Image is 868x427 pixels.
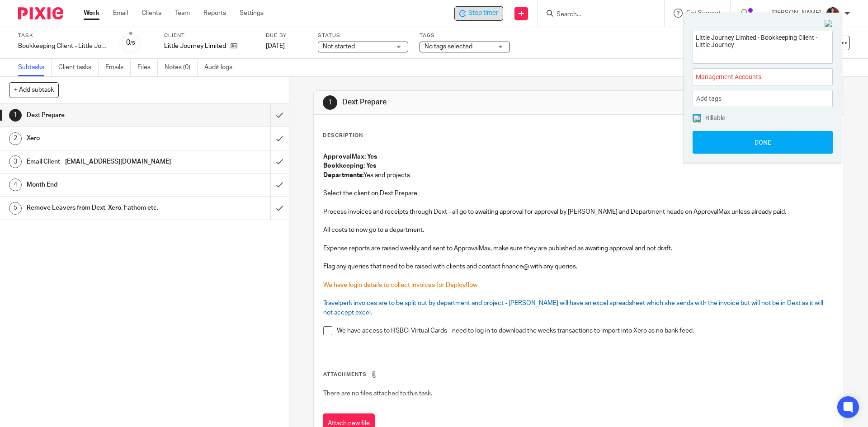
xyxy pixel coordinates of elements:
span: Stop timer [468,9,498,18]
img: Close [825,20,833,28]
a: Emails [105,59,131,76]
p: We have access to HSBCi Virtual Cards - need to log in to download the weeks transactions to impo... [337,326,834,335]
img: Nicole.jpeg [826,6,840,21]
strong: Departments: [323,172,363,178]
a: Clients [142,9,161,18]
span: Add tags [696,92,726,106]
img: checked.png [693,115,701,122]
label: Status [318,32,408,39]
button: Done [693,131,833,154]
input: Search [556,11,637,19]
span: Travelperk invoices are to be split out by department and project - [PERSON_NAME] will have an ex... [323,300,825,315]
label: Tags [420,32,510,39]
div: 0 [126,38,135,48]
p: Little Journey Limited [164,42,226,51]
strong: Bookkeeping: Yes [323,163,376,169]
p: Expense reports are raised weekly and sent to ApprovalMax, make sure they are published as awaiti... [323,244,834,253]
div: 1 [9,109,22,122]
textarea: Little Journey Limited - Bookkeeping Client - Little Journey [693,31,832,61]
span: No tags selected [425,43,472,50]
h1: Email Client - [EMAIL_ADDRESS][DOMAIN_NAME] [27,155,183,169]
a: Team [175,9,190,18]
span: There are no files attached to this task. [323,390,432,397]
a: Subtasks [18,59,52,76]
p: Flag any queries that need to be raised with clients and contact finance@ with any queries. [323,262,834,271]
h1: Month End [27,178,183,192]
p: Process invoices and receipts through Dext - all go to awaiting approval for approval by [PERSON_... [323,207,834,216]
a: Email [113,9,128,18]
div: 1 [323,95,337,110]
h1: Dext Prepare [27,108,183,122]
a: Work [84,9,99,18]
h1: Remove Leavers from Dext, Xero, Fathom etc. [27,201,183,215]
div: Little Journey Limited - Bookkeeping Client - Little Journey [454,6,503,21]
strong: ApprovalMax: Yes [323,154,377,160]
p: Description [323,132,363,139]
a: Audit logs [204,59,239,76]
div: 3 [9,155,22,168]
img: Pixie [18,7,63,19]
span: Get Support [686,10,721,16]
a: Reports [203,9,226,18]
label: Task [18,32,108,39]
a: Files [137,59,158,76]
a: Notes (0) [165,59,198,76]
small: /5 [130,41,135,46]
h1: Dext Prepare [342,98,598,107]
a: Client tasks [58,59,99,76]
div: Bookkeeping Client - Little Journey [18,42,108,51]
span: We have login details to collect invoices for Deployflow [323,282,477,288]
button: + Add subtask [9,82,59,98]
span: Not started [323,43,355,50]
h1: Xero [27,131,183,145]
p: [PERSON_NAME] [771,9,821,18]
div: 2 [9,132,22,145]
label: Client [164,32,255,39]
p: Yes and projects [323,171,834,180]
p: All costs to now go to a department. [323,225,834,235]
div: 4 [9,178,22,191]
a: Settings [240,9,264,18]
span: [DATE] [266,43,285,49]
span: Billable [705,115,725,121]
span: Attachments [323,372,367,377]
span: Management Accounts [696,72,810,82]
div: 5 [9,202,22,215]
label: Due by [266,32,307,39]
p: Select the client on Dext Prepare [323,189,834,198]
